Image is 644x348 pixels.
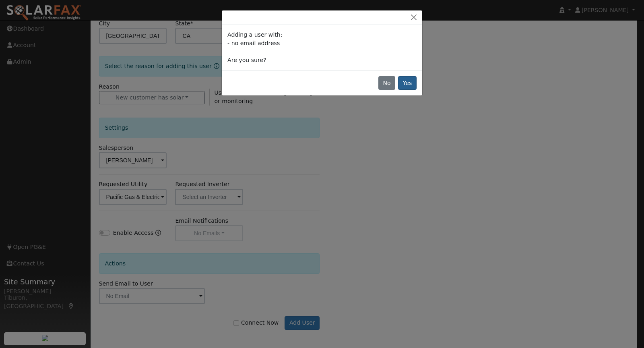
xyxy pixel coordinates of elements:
[227,57,266,63] span: Are you sure?
[408,13,419,22] button: Close
[378,76,395,90] button: No
[398,76,417,90] button: Yes
[227,40,280,46] span: - no email address
[227,31,282,38] span: Adding a user with:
